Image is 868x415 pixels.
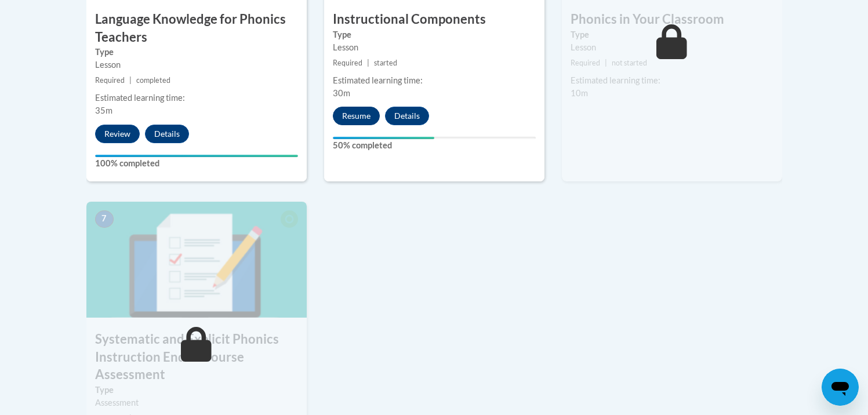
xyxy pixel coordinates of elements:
button: Details [385,107,429,125]
div: Your progress [95,155,298,157]
span: 7 [95,210,114,228]
label: Type [95,384,298,396]
span: | [129,76,132,85]
label: Type [571,28,773,41]
h3: Instructional Components [324,10,544,28]
span: not started [612,59,647,67]
img: Course Image [86,202,307,318]
div: Your progress [333,137,434,139]
label: 100% completed [95,157,298,170]
span: 10m [571,88,588,98]
h3: Phonics in Your Classroom [562,10,782,28]
span: started [374,59,397,67]
span: | [367,59,369,67]
div: Lesson [95,59,298,71]
span: completed [136,76,170,85]
div: Estimated learning time: [571,74,773,87]
iframe: Button to launch messaging window [822,369,859,406]
div: Lesson [571,41,773,54]
label: Type [333,28,536,41]
label: 50% completed [333,139,536,152]
div: Estimated learning time: [333,74,536,87]
span: Required [95,76,125,85]
button: Details [145,125,189,143]
label: Type [95,46,298,59]
span: | [605,59,607,67]
span: Required [571,59,600,67]
span: 35m [95,105,112,115]
div: Lesson [333,41,536,54]
div: Assessment [95,396,298,409]
div: Estimated learning time: [95,92,298,104]
h3: Language Knowledge for Phonics Teachers [86,10,307,46]
h3: Systematic and Explicit Phonics Instruction End of Course Assessment [86,330,307,384]
span: 30m [333,88,350,98]
span: Required [333,59,362,67]
button: Review [95,125,140,143]
button: Resume [333,107,380,125]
